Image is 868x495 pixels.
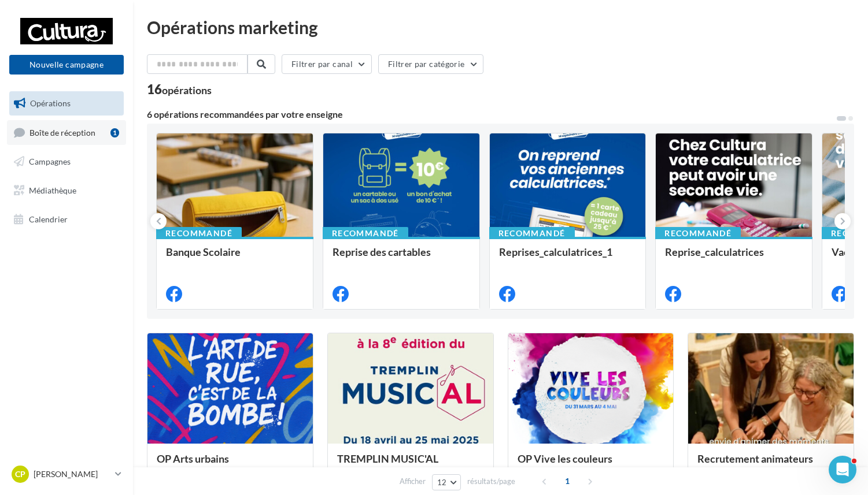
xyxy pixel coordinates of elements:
[282,54,372,74] button: Filtrer par canal
[400,476,426,487] span: Afficher
[499,245,612,258] span: Reprises_calculatrices_1
[333,245,431,258] span: Reprise des cartables
[29,185,76,195] span: Médiathèque
[156,227,242,240] div: Recommandé
[162,85,212,95] div: opérations
[147,83,212,96] div: 16
[157,452,229,465] span: OP Arts urbains
[518,452,612,465] span: OP Vive les couleurs
[432,474,461,490] button: 12
[437,478,447,487] span: 12
[697,452,813,465] span: Recrutement animateurs
[110,128,119,137] div: 1
[665,245,764,258] span: Reprise_calculatrices
[29,214,68,224] span: Calendrier
[147,110,836,119] div: 6 opérations recommandées par votre enseigne
[147,18,854,36] div: Opérations marketing
[7,120,126,145] a: Boîte de réception1
[29,157,71,166] span: Campagnes
[9,463,124,485] a: CP [PERSON_NAME]
[323,227,408,240] div: Recommandé
[34,468,110,480] p: [PERSON_NAME]
[655,227,741,240] div: Recommandé
[467,476,515,487] span: résultats/page
[30,98,71,108] span: Opérations
[337,452,438,465] span: TREMPLIN MUSIC'AL
[29,127,95,137] span: Boîte de réception
[489,227,575,240] div: Recommandé
[558,472,577,490] span: 1
[15,468,25,480] span: CP
[7,91,126,116] a: Opérations
[166,245,241,258] span: Banque Scolaire
[378,54,483,74] button: Filtrer par catégorie
[829,456,856,483] iframe: Intercom live chat
[9,55,124,75] button: Nouvelle campagne
[7,150,126,174] a: Campagnes
[7,207,126,232] a: Calendrier
[7,178,126,203] a: Médiathèque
